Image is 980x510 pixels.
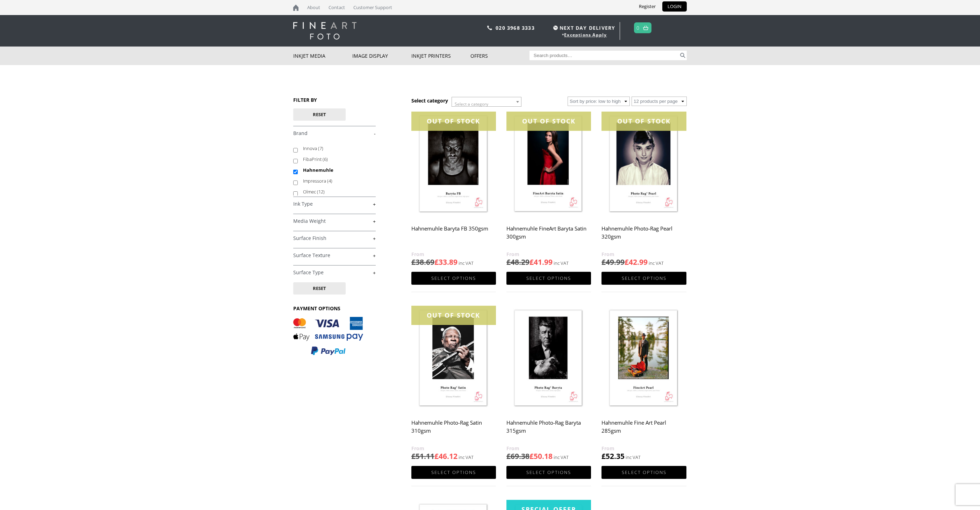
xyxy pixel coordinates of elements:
[506,112,591,218] img: Hahnemuhle FineArt Baryta Satin 300gsm
[411,306,496,461] a: OUT OF STOCK Hahnemuhle Photo-Rag Satin 310gsm £51.11£46.12
[323,156,328,162] span: (6)
[303,186,369,197] label: Olmec
[643,26,648,30] img: basket.svg
[662,1,687,12] a: LOGIN
[506,451,529,461] bdi: 69.38
[506,272,591,285] a: Select options for “Hahnemuhle FineArt Baryta Satin 300gsm”
[411,222,496,250] h2: Hahnemuhle Baryta FB 350gsm
[529,51,679,60] input: Search products…
[352,47,411,65] a: Image Display
[293,22,356,40] img: logo-white.svg
[293,197,376,211] h4: Ink Type
[455,101,488,107] span: Select a category
[411,451,434,461] bdi: 51.11
[293,269,376,276] a: +
[411,112,496,131] div: OUT OF STOCK
[601,257,625,267] bdi: 49.99
[293,248,376,262] h4: Surface Texture
[506,416,591,444] h2: Hahnemuhle Photo-Rag Baryta 315gsm
[496,24,535,31] a: 020 3968 3333
[293,231,376,245] h4: Surface Finish
[411,306,496,325] div: OUT OF STOCK
[303,165,369,176] label: Hahnemuhle
[293,252,376,259] a: +
[601,466,686,479] a: Select options for “Hahnemuhle Fine Art Pearl 285gsm”
[293,282,346,295] button: Reset
[553,26,558,30] img: time.svg
[411,257,416,267] span: £
[317,189,325,195] span: (12)
[506,466,591,479] a: Select options for “Hahnemuhle Photo-Rag Baryta 315gsm”
[529,451,534,461] span: £
[506,112,591,267] a: OUT OF STOCK Hahnemuhle FineArt Baryta Satin 300gsm £48.29£41.99
[434,257,439,267] span: £
[411,257,434,267] bdi: 38.69
[411,97,448,104] h3: Select category
[601,222,686,250] h2: Hahnemuhle Photo-Rag Pearl 320gsm
[293,108,346,121] button: Reset
[601,451,625,461] bdi: 52.35
[506,257,529,267] bdi: 48.29
[434,451,457,461] bdi: 46.12
[601,272,686,285] a: Select options for “Hahnemuhle Photo-Rag Pearl 320gsm”
[293,47,352,65] a: Inkjet Media
[601,416,686,444] h2: Hahnemuhle Fine Art Pearl 285gsm
[601,112,686,131] div: OUT OF STOCK
[564,32,607,38] a: Exceptions Apply
[568,97,630,106] select: Shop order
[529,451,553,461] bdi: 50.18
[679,51,687,60] button: Search
[506,112,591,131] div: OUT OF STOCK
[411,466,496,479] a: Select options for “Hahnemuhle Photo-Rag Satin 310gsm”
[601,112,686,267] a: OUT OF STOCK Hahnemuhle Photo-Rag Pearl 320gsm £49.99£42.99
[411,416,496,444] h2: Hahnemuhle Photo-Rag Satin 310gsm
[601,257,606,267] span: £
[601,306,686,461] a: Hahnemuhle Fine Art Pearl 285gsm £52.35
[506,306,591,461] a: Hahnemuhle Photo-Rag Baryta 315gsm £69.38£50.18
[506,306,591,412] img: Hahnemuhle Photo-Rag Baryta 315gsm
[601,451,606,461] span: £
[434,257,457,267] bdi: 33.89
[293,218,376,225] a: +
[293,265,376,279] h4: Surface Type
[327,178,332,184] span: (4)
[601,306,686,412] img: Hahnemuhle Fine Art Pearl 285gsm
[293,317,363,356] img: PAYMENT OPTIONS
[625,257,629,267] span: £
[601,112,686,218] img: Hahnemuhle Photo-Rag Pearl 320gsm
[434,451,439,461] span: £
[506,451,511,461] span: £
[293,126,376,140] h4: Brand
[636,23,640,33] a: 0
[470,47,529,65] a: Offers
[318,145,323,151] span: (7)
[411,272,496,285] a: Select options for “Hahnemuhle Baryta FB 350gsm”
[529,257,553,267] bdi: 41.99
[411,306,496,412] img: Hahnemuhle Photo-Rag Satin 310gsm
[506,222,591,250] h2: Hahnemuhle FineArt Baryta Satin 300gsm
[303,176,369,186] label: Impressora
[411,47,470,65] a: Inkjet Printers
[293,130,376,137] a: -
[529,257,534,267] span: £
[293,97,376,103] h3: FILTER BY
[411,451,416,461] span: £
[625,257,648,267] bdi: 42.99
[487,26,492,30] img: phone.svg
[634,1,661,12] a: Register
[293,305,376,312] h3: PAYMENT OPTIONS
[552,24,615,32] span: NEXT DAY DELIVERY
[293,235,376,242] a: +
[303,143,369,154] label: Innova
[303,154,369,165] label: FibaPrint
[411,112,496,267] a: OUT OF STOCK Hahnemuhle Baryta FB 350gsm £38.69£33.89
[506,257,511,267] span: £
[293,201,376,207] a: +
[293,214,376,228] h4: Media Weight
[411,112,496,218] img: Hahnemuhle Baryta FB 350gsm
